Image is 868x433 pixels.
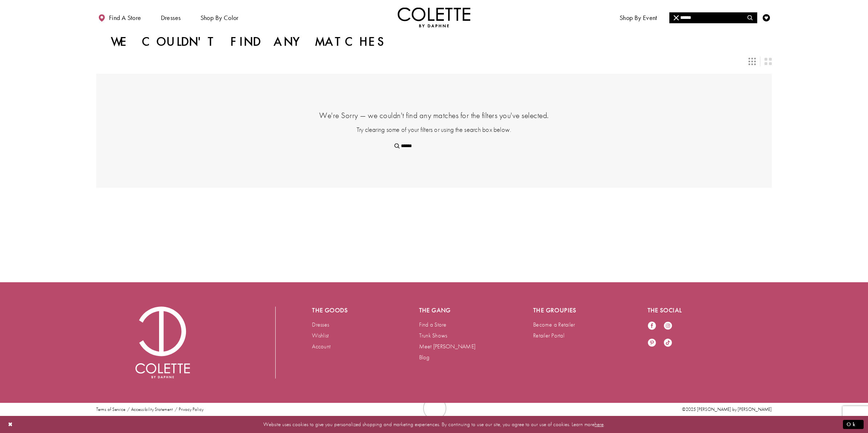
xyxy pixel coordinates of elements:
span: Find a store [109,14,141,21]
span: Shop by color [200,14,239,21]
button: Submit Search [743,12,757,23]
a: Privacy Policy [179,407,203,412]
a: Terms of Service [96,407,125,412]
a: Dresses [312,321,329,328]
a: Become a Retailer [533,321,575,328]
div: Search form [669,12,757,23]
h5: The groupies [533,307,618,314]
span: Dresses [159,7,183,27]
a: Trunk Shows [419,332,447,339]
input: Search [669,12,757,23]
span: Shop By Event [618,7,659,27]
ul: Follow us [644,317,683,352]
ul: Post footer menu [93,407,206,412]
a: Visit Colette by Daphne Homepage [135,307,190,379]
a: Account [312,343,330,350]
a: Visit our TikTok - Opens in new tab [664,338,672,348]
span: Shop by color [199,7,240,27]
button: Submit Dialog [843,420,864,429]
button: Submit Search [390,141,404,151]
span: Switch layout to 3 columns [749,58,756,65]
a: Accessibility Statement [131,407,173,412]
a: Visit our Pinterest - Opens in new tab [648,338,656,348]
a: Find a Store [419,321,447,328]
div: Search form [390,141,478,151]
span: Dresses [161,14,181,21]
a: Visit Home Page [398,7,470,27]
a: here [595,421,604,428]
span: Switch layout to 2 columns [764,58,772,65]
img: Colette by Daphne [398,7,470,27]
button: Close Dialog [4,418,17,431]
button: Close Search [669,12,684,23]
a: Meet [PERSON_NAME] [419,343,476,350]
img: Colette by Daphne [135,307,190,379]
h5: The goods [312,307,390,314]
div: Layout Controls [92,53,776,69]
a: Find a store [96,7,143,27]
h4: We're Sorry — we couldn't find any matches for the filters you've selected. [133,110,735,121]
span: Shop By Event [620,14,657,21]
h1: We couldn't find any matches [111,35,388,49]
p: Try clearing some of your filters or using the search box below. [133,125,735,134]
a: Meet the designer [675,7,729,27]
a: Check Wishlist [761,7,772,27]
span: ©2025 [PERSON_NAME] by [PERSON_NAME] [682,406,772,412]
input: Search [390,141,478,151]
a: Visit our Instagram - Opens in new tab [664,321,672,331]
a: Toggle search [745,7,756,27]
a: Retailer Portal [533,332,564,339]
h5: The social [648,307,733,314]
p: Website uses cookies to give you personalized shopping and marketing experiences. By continuing t... [52,420,816,429]
a: Blog [419,353,430,361]
a: Visit our Facebook - Opens in new tab [648,321,656,331]
h5: The gang [419,307,504,314]
a: Wishlist [312,332,329,339]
